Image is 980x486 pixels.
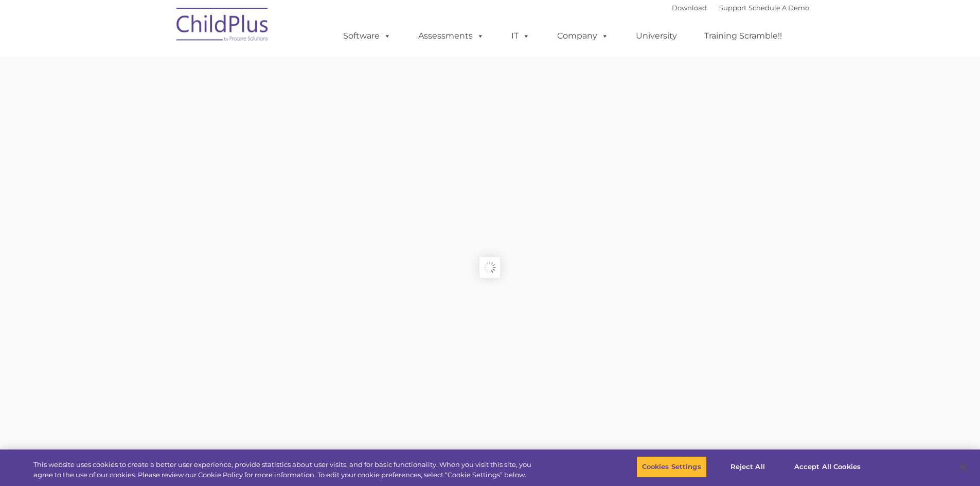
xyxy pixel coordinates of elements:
button: Cookies Settings [636,456,707,478]
a: Software [333,26,401,46]
a: Assessments [408,26,494,46]
a: Schedule A Demo [749,4,809,12]
font: | [672,4,809,12]
a: Support [719,4,746,12]
button: Reject All [716,456,780,478]
img: ChildPlus by Procare Solutions [171,1,274,52]
a: Training Scramble!! [694,26,792,46]
a: University [626,26,687,46]
a: Download [672,4,707,12]
a: Company [547,26,619,46]
a: IT [501,26,540,46]
div: This website uses cookies to create a better user experience, provide statistics about user visit... [33,460,539,480]
button: Accept All Cookies [789,456,866,478]
button: Close [952,456,975,478]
